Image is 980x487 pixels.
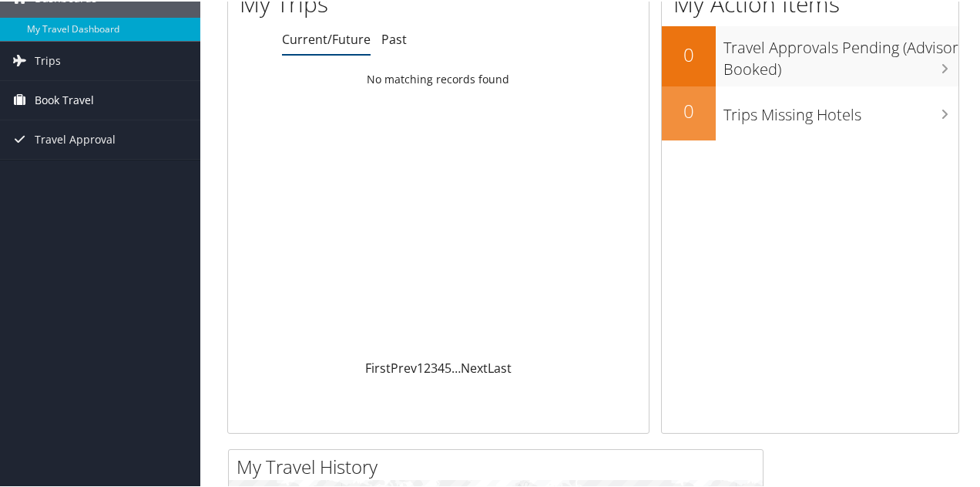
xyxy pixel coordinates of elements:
a: 1 [417,358,424,375]
a: First [365,358,391,375]
a: Next [461,358,488,375]
a: Past [381,29,407,46]
a: 3 [431,358,438,375]
a: 4 [438,358,445,375]
a: Prev [391,358,417,375]
a: 0Travel Approvals Pending (Advisor Booked) [662,25,958,84]
a: 5 [445,358,451,375]
a: Last [488,358,512,375]
td: No matching records found [228,64,649,92]
a: Current/Future [282,29,371,46]
h3: Trips Missing Hotels [723,95,958,124]
span: Travel Approval [35,119,116,157]
span: … [451,358,461,375]
span: Book Travel [35,79,94,118]
h2: 0 [662,40,716,66]
a: 2 [424,358,431,375]
a: 0Trips Missing Hotels [662,85,958,139]
h3: Travel Approvals Pending (Advisor Booked) [723,28,958,79]
h2: My Travel History [237,452,763,479]
h2: 0 [662,96,716,123]
span: Trips [35,40,61,79]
